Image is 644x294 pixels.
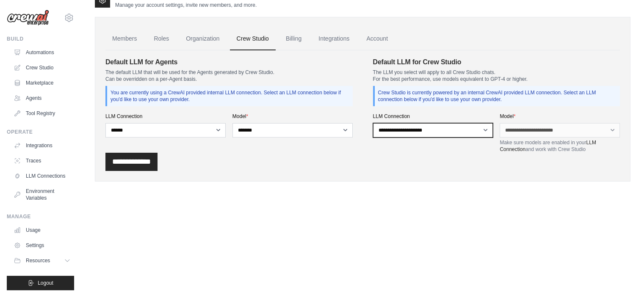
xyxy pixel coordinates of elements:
[7,213,74,220] div: Manage
[105,69,353,82] p: The default LLM that will be used for the Agents generated by Crew Studio. Can be overridden on a...
[147,27,176,50] a: Roles
[7,276,74,290] button: Logout
[232,113,353,120] label: Model
[10,76,74,90] a: Marketplace
[10,107,74,120] a: Tool Registry
[111,89,349,103] p: You are currently using a CrewAI provided internal LLM connection. Select an LLM connection below...
[279,27,308,50] a: Billing
[105,27,144,50] a: Members
[105,113,226,120] label: LLM Connection
[373,69,620,82] p: The LLM you select will apply to all Crew Studio chats. For the best performance, use models equi...
[7,36,74,42] div: Build
[373,113,493,120] label: LLM Connection
[10,223,74,237] a: Usage
[10,184,74,205] a: Environment Variables
[26,257,50,264] span: Resources
[500,113,620,120] label: Model
[10,254,74,267] button: Resources
[10,169,74,183] a: LLM Connections
[500,140,596,152] a: LLM Connection
[10,61,74,74] a: Crew Studio
[10,91,74,105] a: Agents
[359,27,395,50] a: Account
[115,2,257,8] p: Manage your account settings, invite new members, and more.
[10,154,74,168] a: Traces
[378,89,617,103] p: Crew Studio is currently powered by an internal CrewAI provided LLM connection. Select an LLM con...
[7,10,49,26] img: Logo
[312,27,356,50] a: Integrations
[10,46,74,59] a: Automations
[38,280,53,286] span: Logout
[10,239,74,252] a: Settings
[10,139,74,152] a: Integrations
[105,57,353,67] h4: Default LLM for Agents
[179,27,226,50] a: Organization
[230,27,276,50] a: Crew Studio
[7,129,74,135] div: Operate
[373,57,620,67] h4: Default LLM for Crew Studio
[500,139,620,153] p: Make sure models are enabled in your and work with Crew Studio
